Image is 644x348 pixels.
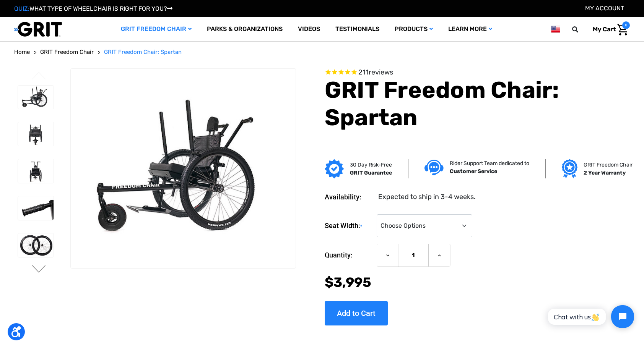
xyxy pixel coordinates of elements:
a: Videos [290,17,328,42]
button: Go to slide 2 of 4 [31,265,47,274]
span: reviews [369,68,393,76]
a: Home [14,48,30,57]
a: GRIT Freedom Chair [40,48,94,57]
p: GRIT Freedom Chair [584,161,633,169]
strong: GRIT Guarantee [350,170,392,176]
img: GRIT All-Terrain Wheelchair and Mobility Equipment [14,21,62,37]
img: GRIT Freedom Chair: Spartan [71,94,295,243]
span: Rated 4.6 out of 5 stars 211 reviews [325,68,630,77]
span: My Cart [593,26,616,33]
a: QUIZ:WHAT TYPE OF WHEELCHAIR IS RIGHT FOR YOU? [14,5,172,12]
p: 30 Day Risk-Free [350,161,392,169]
img: us.png [551,24,560,34]
img: GRIT Freedom Chair: Spartan [18,233,54,257]
a: Cart with 0 items [587,21,630,37]
label: Seat Width: [325,214,373,238]
img: GRIT Freedom Chair: Spartan [18,122,54,146]
iframe: Tidio Chat [540,299,641,335]
nav: Breadcrumb [14,48,630,57]
a: GRIT Freedom Chair [113,17,199,42]
span: $3,995 [325,274,371,290]
img: Customer service [424,160,444,175]
dd: Expected to ship in 3-4 weeks. [378,192,476,202]
a: Products [387,17,441,42]
input: Add to Cart [325,301,388,325]
button: Go to slide 4 of 4 [31,72,47,81]
a: GRIT Freedom Chair: Spartan [104,48,182,57]
img: GRIT Freedom Chair: Spartan [18,86,54,109]
img: GRIT Guarantee [325,159,344,178]
img: GRIT Freedom Chair: Spartan [18,159,54,183]
label: Quantity: [325,244,373,267]
a: Parks & Organizations [199,17,290,42]
strong: 2 Year Warranty [584,170,626,176]
span: QUIZ: [14,5,29,12]
dt: Availability: [325,192,373,202]
img: Grit freedom [562,159,577,178]
a: Testimonials [328,17,387,42]
img: Cart [617,24,628,36]
span: GRIT Freedom Chair: Spartan [104,49,182,55]
span: GRIT Freedom Chair [40,49,94,55]
span: Home [14,49,30,55]
img: GRIT Freedom Chair: Spartan [18,196,54,220]
h1: GRIT Freedom Chair: Spartan [325,76,630,131]
strong: Customer Service [450,168,497,175]
span: 211 reviews [358,68,393,76]
a: Learn More [441,17,500,42]
input: Search [576,21,587,37]
p: Rider Support Team dedicated to [450,159,529,167]
span: 0 [622,21,630,29]
a: Account [585,5,624,12]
